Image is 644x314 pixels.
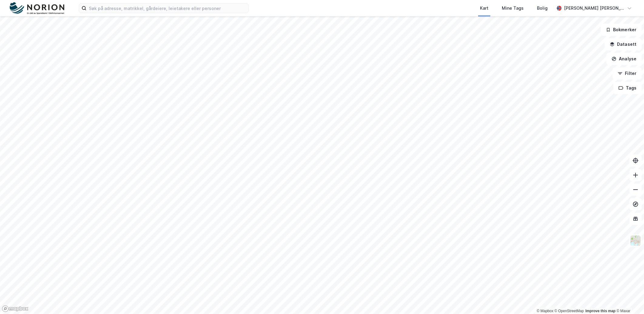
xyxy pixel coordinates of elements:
div: Bolig [537,5,548,12]
img: norion-logo.80e7a08dc31c2e691866.png [10,2,64,15]
div: [PERSON_NAME] [PERSON_NAME] [564,5,625,12]
input: Søk på adresse, matrikkel, gårdeiere, leietakere eller personer [86,4,248,13]
div: Mine Tags [502,5,524,12]
div: Kart [480,5,488,12]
